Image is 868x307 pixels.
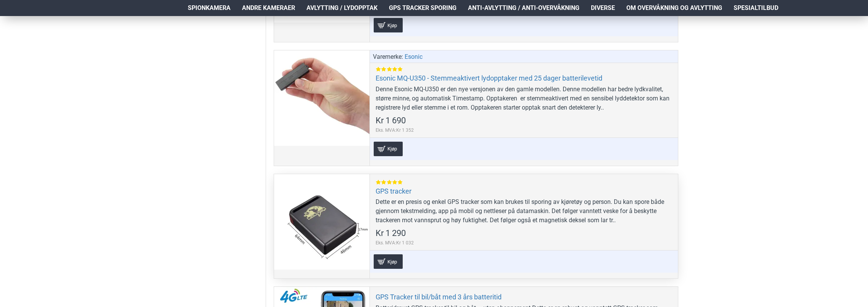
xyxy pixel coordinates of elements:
[376,239,414,246] span: Eks. MVA:Kr 1 032
[376,187,411,196] a: GPS tracker
[188,3,231,13] span: Spionkamera
[376,85,672,112] div: Denne Esonic MQ-U350 er den nye versjonen av den gamle modellen. Denne modellen har bedre lydkval...
[274,50,369,146] a: Esonic MQ-U350 - Stemmeaktivert lydopptaker med 25 dager batterilevetid Esonic MQ-U350 - Stemmeak...
[376,292,502,301] a: GPS Tracker til bil/båt med 3 års batteritid
[626,3,722,13] span: Om overvåkning og avlytting
[386,146,399,151] span: Kjøp
[376,229,406,238] span: Kr 1 290
[468,3,579,13] span: Anti-avlytting / Anti-overvåkning
[386,23,399,28] span: Kjøp
[405,52,423,61] a: Esonic
[242,3,295,13] span: Andre kameraer
[373,52,403,61] span: Varemerke:
[386,259,399,264] span: Kjøp
[274,174,369,270] a: GPS tracker GPS tracker
[734,3,778,13] span: Spesialtilbud
[376,74,602,82] a: Esonic MQ-U350 - Stemmeaktivert lydopptaker med 25 dager batterilevetid
[389,3,457,13] span: GPS Tracker Sporing
[376,127,414,134] span: Eks. MVA:Kr 1 352
[376,197,672,225] div: Dette er en presis og enkel GPS tracker som kan brukes til sporing av kjøretøy og person. Du kan ...
[591,3,615,13] span: Diverse
[307,3,378,13] span: Avlytting / Lydopptak
[376,116,406,125] span: Kr 1 690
